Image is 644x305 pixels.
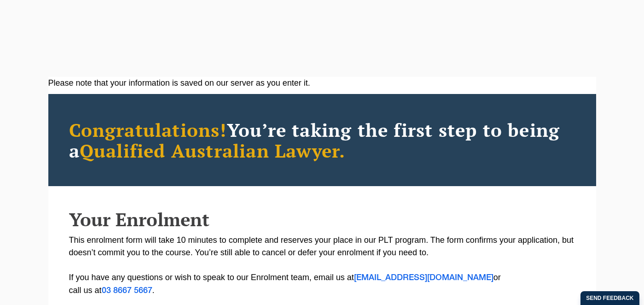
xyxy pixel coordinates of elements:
[69,117,227,142] span: Congratulations!
[69,209,575,229] h2: Your Enrolment
[69,234,575,297] p: This enrolment form will take 10 minutes to complete and reserves your place in our PLT program. ...
[354,274,493,282] a: [EMAIL_ADDRESS][DOMAIN_NAME]
[69,119,575,161] h2: You’re taking the first step to being a
[48,77,596,89] div: Please note that your information is saved on our server as you enter it.
[102,287,152,294] a: 03 8667 5667
[80,138,346,163] span: Qualified Australian Lawyer.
